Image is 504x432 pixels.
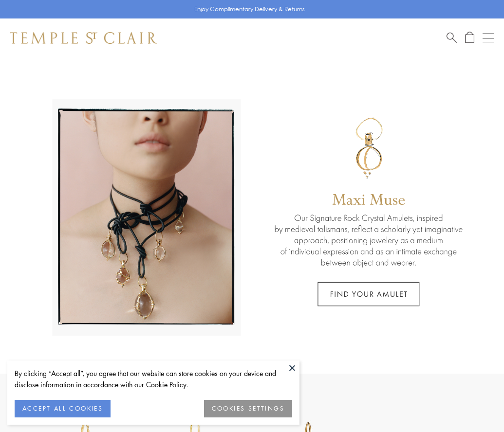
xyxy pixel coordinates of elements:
button: COOKIES SETTINGS [204,400,292,417]
button: ACCEPT ALL COOKIES [15,400,111,417]
img: Temple St. Clair [10,32,157,44]
p: Enjoy Complimentary Delivery & Returns [194,4,305,14]
a: Search [447,32,457,44]
div: By clicking “Accept all”, you agree that our website can store cookies on your device and disclos... [15,368,292,390]
button: Open navigation [483,32,494,44]
a: Open Shopping Bag [465,32,474,44]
